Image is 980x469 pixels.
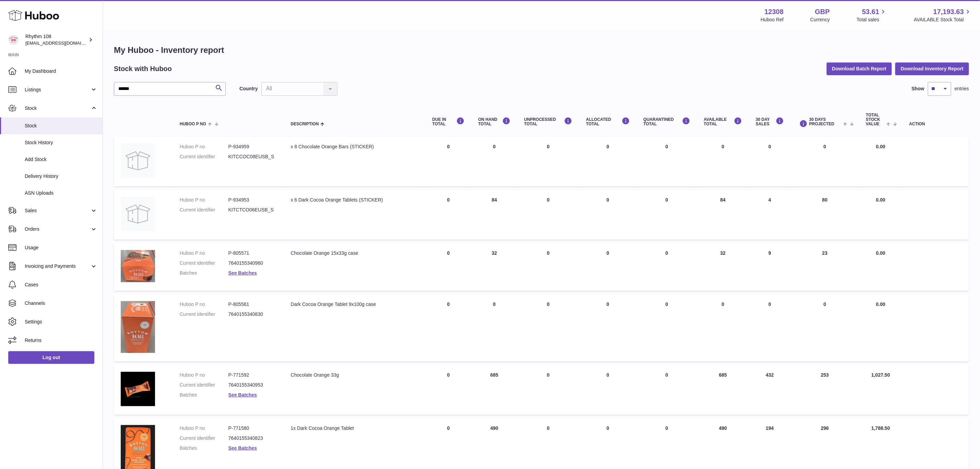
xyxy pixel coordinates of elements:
div: Action [909,122,962,126]
div: ALLOCATED Total [586,117,630,126]
button: Download Inventory Report [895,62,969,75]
span: Stock [25,105,90,112]
span: Channels [25,300,97,307]
td: 0 [425,137,471,186]
td: 80 [791,190,859,240]
h1: My Huboo - Inventory report [114,45,969,56]
dd: P-934953 [228,197,277,203]
span: 17,193.63 [933,7,964,16]
span: Returns [25,337,97,344]
td: 0 [749,137,791,186]
span: 0.00 [876,144,885,149]
td: 432 [749,365,791,415]
dt: Huboo P no [180,301,228,308]
td: 0 [791,294,859,362]
a: 53.61 Total sales [857,7,887,23]
dt: Current identifier [180,260,228,266]
div: QUARANTINED Total [644,117,690,126]
span: Total stock value [866,113,885,127]
td: 0 [697,294,749,362]
td: 0 [517,137,579,186]
img: product image [121,301,155,353]
td: 0 [425,243,471,291]
dd: P-771580 [228,425,277,432]
td: 685 [697,365,749,415]
span: [EMAIL_ADDRESS][DOMAIN_NAME] [25,40,101,46]
span: 0 [665,372,668,378]
span: entries [955,85,969,92]
td: 0 [579,137,637,186]
td: 0 [425,365,471,415]
div: Huboo Ref [761,16,784,23]
span: 0 [665,144,668,149]
dt: Batches [180,445,228,451]
span: Usage [25,244,97,251]
div: 1x Dark Cocoa Orange Tablet [291,425,418,432]
span: My Dashboard [25,68,97,75]
dt: Current identifier [180,382,228,388]
dd: P-805561 [228,301,277,308]
dd: 7640155340953 [228,382,277,388]
dt: Huboo P no [180,425,228,432]
span: 30 DAYS PROJECTED [809,117,841,126]
td: 0 [517,365,579,415]
td: 32 [471,243,517,291]
dt: Current identifier [180,207,228,213]
span: 0.00 [876,301,885,307]
span: 1,788.50 [871,425,890,431]
label: Country [239,85,258,92]
td: 0 [579,190,637,240]
a: See Batches [228,392,257,398]
dd: 7640155340960 [228,260,277,266]
dt: Huboo P no [180,250,228,256]
label: Show [912,85,924,92]
h2: Stock with Huboo [114,64,172,73]
td: 0 [425,294,471,362]
td: 32 [697,243,749,291]
span: Invoicing and Payments [25,263,90,270]
span: Total sales [857,16,887,23]
dt: Huboo P no [180,197,228,203]
td: 0 [697,137,749,186]
div: ON HAND Total [478,117,510,126]
strong: 12308 [765,7,784,16]
img: product image [121,197,155,231]
span: 0.00 [876,197,885,203]
td: 0 [517,294,579,362]
div: Chocolate Orange 33g [291,372,418,378]
span: ASN Uploads [25,190,97,196]
td: 84 [697,190,749,240]
dt: Batches [180,392,228,398]
div: DUE IN TOTAL [432,117,464,126]
div: 30 DAY SALES [756,117,784,126]
img: orders@rhythm108.com [8,35,19,45]
dt: Huboo P no [180,144,228,150]
img: product image [121,250,155,282]
dd: P-934959 [228,144,277,150]
span: 1,027.50 [871,372,890,378]
span: 0 [665,197,668,203]
span: Settings [25,319,97,325]
span: Orders [25,226,90,232]
dt: Batches [180,270,228,276]
dd: 7640155340830 [228,311,277,318]
td: 0 [791,137,859,186]
img: product image [121,372,155,406]
dd: KITCTCO06EUSB_S [228,207,277,213]
div: x 8 Chocolate Orange Bars (STICKER) [291,144,418,150]
dt: Current identifier [180,311,228,318]
dt: Huboo P no [180,372,228,378]
a: See Batches [228,270,257,276]
td: 253 [791,365,859,415]
dd: 7640155340823 [228,435,277,442]
td: 0 [579,243,637,291]
dd: P-771592 [228,372,277,378]
button: Download Batch Report [827,62,892,75]
td: 23 [791,243,859,291]
span: 0.00 [876,250,885,256]
strong: GBP [815,7,830,16]
a: See Batches [228,445,257,451]
td: 0 [517,190,579,240]
dd: P-805571 [228,250,277,256]
img: product image [121,144,155,178]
